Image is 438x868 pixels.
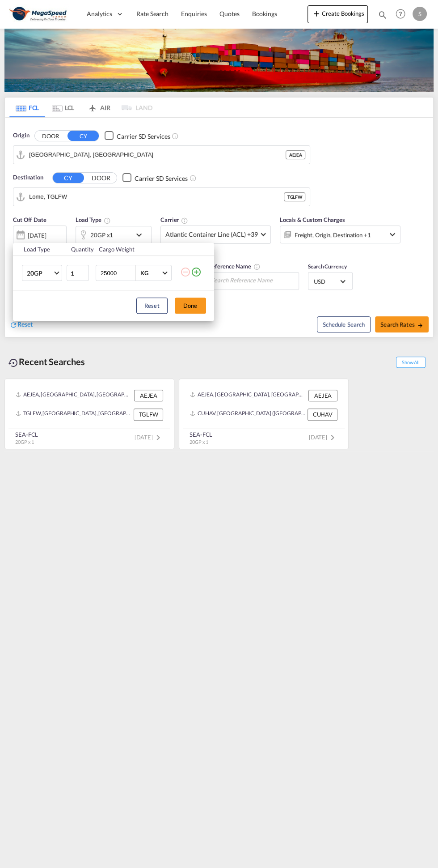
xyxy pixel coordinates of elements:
div: KG [140,269,148,277]
md-icon: icon-plus-circle-outline [191,267,202,277]
input: Enter Weight [100,265,135,281]
button: Reset [136,298,168,314]
md-select: Choose: 20GP [22,265,62,281]
th: Load Type [13,243,66,256]
th: Quantity [66,243,93,256]
span: 20GP [27,269,53,278]
md-icon: icon-minus-circle-outline [180,267,191,277]
button: Done [175,298,206,314]
input: Qty [67,265,89,281]
div: Cargo Weight [99,245,175,253]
